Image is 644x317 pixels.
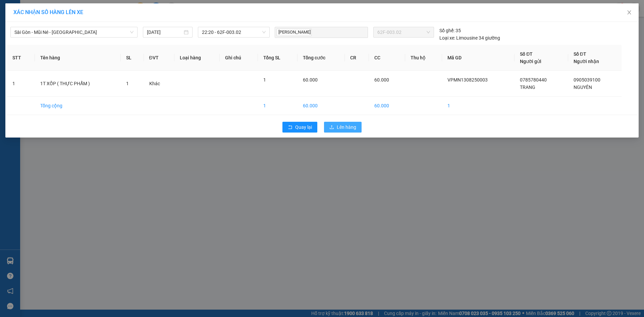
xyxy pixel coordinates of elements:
[144,71,174,97] td: Khác
[276,29,312,36] span: [PERSON_NAME]
[295,123,312,131] span: Quay lại
[520,59,541,64] span: Người gửi
[288,125,292,130] span: rollback
[439,27,454,34] span: Số ghế:
[35,97,121,115] td: Tổng cộng
[337,123,356,131] span: Lên hàng
[345,45,369,71] th: CR
[282,122,317,133] button: rollbackQuay lại
[14,27,133,37] span: Sài Gòn - Mũi Né - Nha Trang
[439,27,461,34] div: 35
[324,122,362,133] button: uploadLên hàng
[442,45,515,71] th: Mã GD
[447,77,488,83] span: VPMN1308250003
[405,45,442,71] th: Thu hộ
[144,45,174,71] th: ĐVT
[439,34,500,42] div: Limousine 34 giường
[574,59,599,64] span: Người nhận
[174,45,220,71] th: Loại hàng
[35,45,121,71] th: Tên hàng
[147,29,182,36] input: 13/08/2025
[121,45,144,71] th: SL
[520,51,533,57] span: Số ĐT
[574,51,586,57] span: Số ĐT
[7,45,35,71] th: STT
[303,77,318,83] span: 60.000
[574,77,600,83] span: 0905039100
[220,45,258,71] th: Ghi chú
[442,97,515,115] td: 1
[620,3,639,22] button: Close
[627,10,632,15] span: close
[329,125,334,130] span: upload
[13,9,83,15] span: XÁC NHẬN SỐ HÀNG LÊN XE
[369,97,405,115] td: 60.000
[298,97,345,115] td: 60.000
[258,97,298,115] td: 1
[520,85,535,90] span: TRANG
[377,27,430,37] span: 62F-003.02
[374,77,389,83] span: 60.000
[439,34,455,42] span: Loại xe:
[7,71,35,97] td: 1
[520,77,547,83] span: 0785780440
[202,27,266,37] span: 22:20 - 62F-003.02
[298,45,345,71] th: Tổng cước
[126,81,129,86] span: 1
[258,45,298,71] th: Tổng SL
[574,85,592,90] span: NGUYÊN
[369,45,405,71] th: CC
[35,71,121,97] td: 1T XỐP ( THỰC PHẨM )
[263,77,266,83] span: 1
